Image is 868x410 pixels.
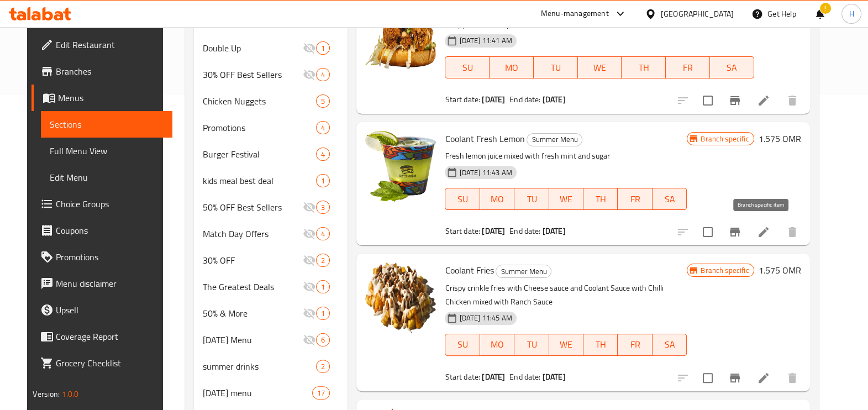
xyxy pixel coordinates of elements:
[31,31,172,58] a: Edit Restaurant
[303,280,316,293] svg: Inactive section
[56,330,163,343] span: Coverage Report
[317,43,329,54] span: 1
[480,188,514,210] button: MO
[653,334,687,356] button: SA
[759,131,801,146] h6: 1.575 OMR
[365,262,436,333] img: Coolant Fries
[194,300,348,327] div: 50% & More1
[482,92,505,107] b: [DATE]
[450,60,485,76] span: SU
[549,188,583,210] button: WE
[490,56,534,78] button: MO
[316,227,330,240] div: items
[194,114,348,141] div: Promotions4
[455,313,516,323] span: [DATE] 11:45 AM
[618,188,652,210] button: FR
[203,386,312,400] span: [DATE] menu
[696,134,753,144] span: Branch specific
[316,280,330,293] div: items
[519,191,544,207] span: TU
[31,58,172,85] a: Branches
[31,323,172,350] a: Coverage Report
[203,227,303,240] span: Match Day Offers
[33,387,60,401] span: Version:
[316,94,330,108] div: items
[554,337,579,353] span: WE
[554,191,579,207] span: WE
[194,88,348,114] div: Chicken Nuggets5
[194,247,348,274] div: 30% OFF2
[538,60,574,76] span: TU
[445,370,480,384] span: Start date:
[365,131,436,202] img: Coolant Fresh Lemon
[203,148,317,161] span: Burger Festival
[509,224,540,238] span: End date:
[303,41,316,55] svg: Inactive section
[203,360,317,373] div: summer drinks
[657,191,682,207] span: SA
[588,337,613,353] span: TH
[583,188,618,210] button: TH
[303,201,316,214] svg: Inactive section
[316,360,330,373] div: items
[31,244,172,270] a: Promotions
[203,307,303,320] span: 50% & More
[657,337,682,353] span: SA
[41,164,172,191] a: Edit Menu
[670,60,706,76] span: FR
[849,8,854,20] span: H
[445,224,480,238] span: Start date:
[203,94,317,108] span: Chicken Nuggets
[509,92,540,107] span: End date:
[445,149,687,163] p: Fresh lemon juice mixed with fresh mint and sugar
[303,254,316,267] svg: Inactive section
[316,148,330,161] div: items
[194,220,348,247] div: Match Day Offers4
[445,92,480,107] span: Start date:
[445,56,490,78] button: SU
[317,255,329,266] span: 2
[56,250,163,264] span: Promotions
[203,201,303,214] span: 50% OFF Best Sellers
[303,68,316,81] svg: Inactive section
[779,365,806,391] button: delete
[316,121,330,134] div: items
[317,96,329,107] span: 5
[317,202,329,213] span: 3
[661,8,734,20] div: [GEOGRAPHIC_DATA]
[194,194,348,220] div: 50% OFF Best Sellers3
[203,68,303,81] div: 30% OFF Best Sellers
[514,334,549,356] button: TU
[194,327,348,353] div: [DATE] Menu6
[313,388,329,398] span: 17
[203,333,303,346] div: Ramadan Menu
[50,144,163,157] span: Full Menu View
[41,138,172,164] a: Full Menu View
[203,41,303,55] span: Double Up
[450,191,475,207] span: SU
[509,370,540,384] span: End date:
[316,333,330,346] div: items
[203,280,303,293] span: The Greatest Deals
[203,174,317,187] div: kids meal best deal
[203,386,312,400] div: Ramadan menu
[578,56,622,78] button: WE
[779,219,806,245] button: delete
[312,386,330,400] div: items
[653,188,687,210] button: SA
[541,7,609,20] div: Menu-management
[757,225,770,239] a: Edit menu item
[450,337,475,353] span: SU
[31,297,172,323] a: Upsell
[482,370,505,384] b: [DATE]
[56,356,163,370] span: Grocery Checklist
[445,188,480,210] button: SU
[194,380,348,406] div: [DATE] menu17
[316,174,330,187] div: items
[317,282,329,292] span: 1
[203,333,303,346] span: [DATE] Menu
[317,176,329,186] span: 1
